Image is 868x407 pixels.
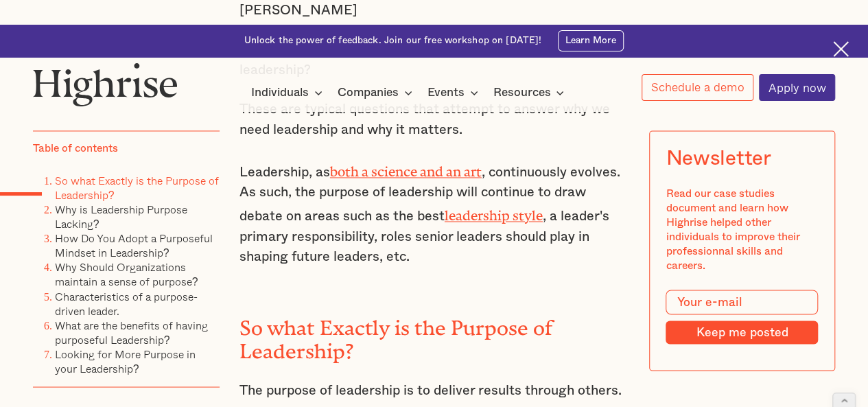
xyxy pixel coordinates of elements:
[55,259,198,290] a: Why Should Organizations maintain a sense of purpose?
[55,345,196,376] a: Looking for More Purpose in your Leadership?
[666,187,818,273] div: Read our case studies document and learn how Highrise helped other individuals to improve their p...
[493,84,568,101] div: Resources
[244,34,542,47] div: Unlock the power of feedback. Join our free workshop on [DATE]!
[251,84,327,101] div: Individuals
[642,74,753,101] a: Schedule a demo
[55,288,198,318] a: Characteristics of a purpose-driven leader.
[55,201,187,232] a: Why is Leadership Purpose Lacking?
[55,172,219,203] a: So what Exactly is the Purpose of Leadership?
[55,230,213,261] a: How Do You Adopt a Purposeful Mindset in Leadership?
[338,84,417,101] div: Companies
[239,159,629,268] p: Leadership, as , continuously evolves. As such, the purpose of leadership will continue to draw d...
[666,290,818,344] form: Modal Form
[338,84,399,101] div: Companies
[251,84,309,101] div: Individuals
[427,84,465,101] div: Events
[239,311,629,357] h2: So what Exactly is the Purpose of Leadership?
[833,41,849,57] img: Cross icon
[427,84,482,101] div: Events
[239,100,629,140] p: These are typical questions that attempt to answer why we need leadership and why it matters.
[666,290,818,314] input: Your e-mail
[445,208,543,216] a: leadership style
[666,147,771,170] div: Newsletter
[55,316,208,347] a: What are the benefits of having purposeful Leadership?
[33,141,118,156] div: Table of contents
[558,30,624,51] a: Learn More
[330,164,482,172] a: both a science and an art
[33,62,178,106] img: Highrise logo
[759,74,835,101] a: Apply now
[666,321,818,343] input: Keep me posted
[493,84,550,101] div: Resources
